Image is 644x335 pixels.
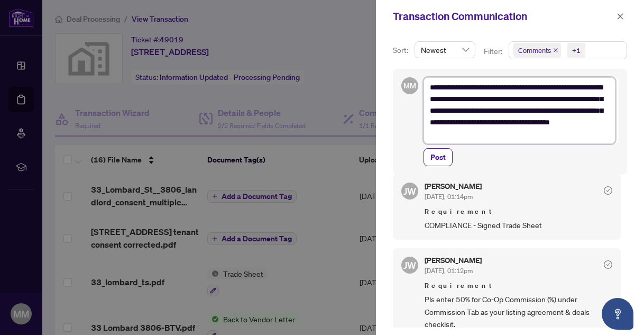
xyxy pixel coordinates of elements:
[518,45,551,56] span: Comments
[425,193,473,201] span: [DATE], 01:14pm
[403,258,416,273] span: JW
[425,206,612,217] span: Requirement
[513,43,561,58] span: Comments
[393,8,613,24] div: Transaction Communication
[403,184,416,198] span: JW
[572,45,581,56] div: +1
[604,186,612,195] span: check-circle
[425,280,612,291] span: Requirement
[425,183,482,190] h5: [PERSON_NAME]
[602,298,633,330] button: Open asap
[484,46,504,57] p: Filter:
[425,257,482,264] h5: [PERSON_NAME]
[604,260,612,269] span: check-circle
[424,148,453,166] button: Post
[430,149,446,166] span: Post
[425,267,473,275] span: [DATE], 01:12pm
[425,219,612,231] span: COMPLIANCE - Signed Trade Sheet
[617,13,624,20] span: close
[393,44,410,56] p: Sort:
[403,80,416,92] span: MM
[425,293,612,330] span: Pls enter 50% for Co-Op Commission (%) under Commission Tab as your listing agreement & deals che...
[553,48,558,53] span: close
[421,42,469,58] span: Newest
